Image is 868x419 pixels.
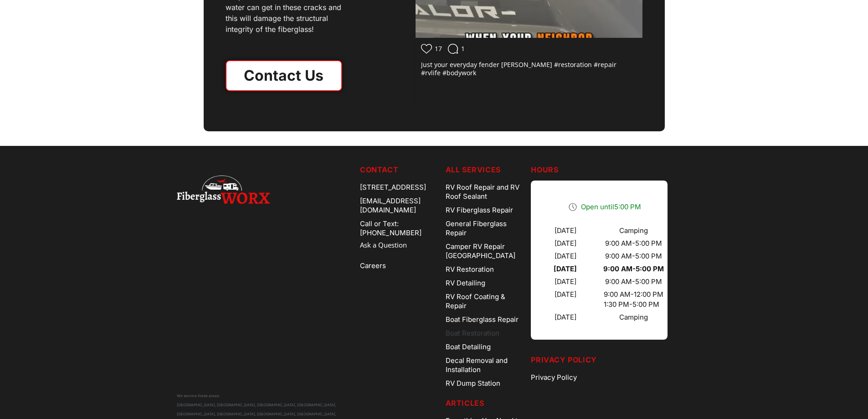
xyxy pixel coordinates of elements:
a: General Fiberglass Repair [446,217,524,240]
div: 9:00 AM - 5:00 PM [605,252,662,261]
h5: Privacy Policy [531,354,691,365]
div: [DATE] [555,239,576,248]
div: [DATE] [555,290,576,309]
a: 17 [421,43,447,55]
a: 1 [447,43,470,55]
h5: Contact [360,164,438,175]
div: [DATE] [554,264,577,274]
time: 5:00 PM [614,202,641,211]
div: 17 [435,46,442,52]
a: Ask a Question [360,240,438,250]
div: Just your everyday fender [PERSON_NAME] #restoration #repair #rvlife #bodywork [421,61,637,77]
span: Open until [581,202,641,211]
div: 9:00 AM - 12:00 PM [604,290,663,299]
div: [STREET_ADDRESS] [360,181,438,194]
a: Contact Us [226,60,342,91]
h5: Articles [446,398,524,409]
a: Boat Restoration [446,326,524,340]
a: RV Roof Coating & Repair [446,290,524,313]
a: RV Detailing [446,276,524,290]
div: 9:00 AM - 5:00 PM [605,277,662,286]
a: Privacy Policy [531,371,691,384]
a: RV Roof Repair and RV Roof Sealant [446,181,524,203]
a: Boat Detailing [446,340,524,354]
p: ‍ [226,42,342,53]
a: Camper RV Repair [GEOGRAPHIC_DATA] [446,240,524,263]
div: 9:00 AM - 5:00 PM [603,264,664,274]
h5: ALL SERVICES [446,164,524,175]
div: Camping [619,226,648,235]
div: Camping [619,313,648,322]
a: Just your everyday fender [PERSON_NAME] #restoration #repair #rvlife #bodywork [421,70,637,79]
a: Careers [360,259,438,273]
div: [DATE] [555,313,576,322]
a: Decal Removal and Installation [446,354,524,377]
div: [DATE] [555,226,576,235]
div: 9:00 AM - 5:00 PM [605,239,662,248]
div: 1:30 PM - 5:00 PM [604,300,663,309]
a: Call or Text: [PHONE_NUMBER] [360,217,438,240]
div: 1 [461,46,465,52]
a: RV Restoration [446,263,524,276]
div: [DATE] [555,277,576,286]
div: [DATE] [555,252,576,261]
a: Boat Fiberglass Repair [446,313,524,326]
a: RV Fiberglass Repair [446,203,524,217]
h5: Hours [531,164,691,175]
div: [EMAIL_ADDRESS][DOMAIN_NAME] [360,194,438,217]
a: RV Dump Station [446,377,524,390]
